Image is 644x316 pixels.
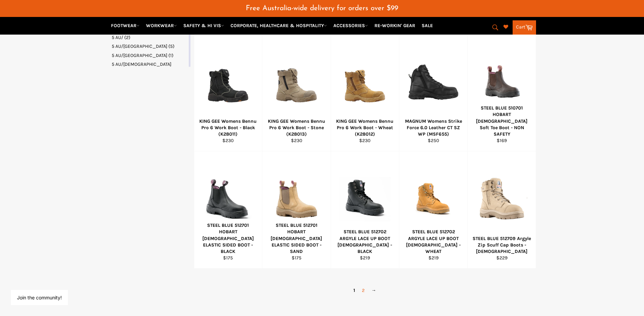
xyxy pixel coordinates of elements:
[198,255,258,261] div: $175
[168,53,173,58] span: (1)
[203,178,254,221] img: STEEL BLUE 512701 HOBART LADIES ELASTIC SIDED BOOT - BLACK - Workin' Gear
[472,105,532,137] div: STEEL BLUE 510701 HOBART [DEMOGRAPHIC_DATA] Soft Toe Boot - NON SAFETY
[198,118,258,138] div: KING GEE Womens Bennu Pro 6 Work Boot - Black (K28011)
[335,229,395,255] div: STEEL BLUE 512702 ARGYLE LACE UP BOOT [DEMOGRAPHIC_DATA] - BLACK
[112,43,167,49] span: 5 AU/[GEOGRAPHIC_DATA]
[372,20,418,32] a: RE-WORKIN' GEAR
[339,177,391,221] img: STEEL BLUE 512702 ARGYLE LACE UP BOOT LADIES - BLACK - Workin' Gear
[472,255,532,261] div: $229
[350,285,358,295] span: 1
[112,35,123,40] span: 5 AU/
[331,151,399,269] a: STEEL BLUE 512702 ARGYLE LACE UP BOOT LADIES - BLACK - Workin' Gear STEEL BLUE 512702 ARGYLE LACE...
[194,34,262,151] a: KING GEE Womens Bennu Pro 6 Work Boot - Black (K28011) - Workin' Gear KING GEE Womens Bennu Pro 6...
[17,295,62,300] button: Join the community!
[267,137,327,144] div: $230
[112,61,187,74] a: 5 AU/US Womens
[271,176,322,222] img: STEEL BLUE 512701 HOBART LADIES ELASTIC SIDED BOOT - SAND - Workin' Gear
[181,20,227,32] a: SAFETY & HI VIS
[368,285,380,295] a: →
[194,151,262,269] a: STEEL BLUE 512701 HOBART LADIES ELASTIC SIDED BOOT - BLACK - Workin' Gear STEEL BLUE 512701 HOBAR...
[419,20,436,32] a: SALE
[228,20,330,32] a: CORPORATE, HEALTHCARE & HOSPITALITY
[112,53,167,58] span: 5 AU/[GEOGRAPHIC_DATA]
[271,57,322,108] img: KING GEE Womens Bennu Pro 6 Work Boot - Stone (K28013) - Workin' Gear
[335,255,395,261] div: $219
[124,35,130,40] span: (2)
[399,34,467,151] a: MAGNUM Womens Strike Force 6.0 Leather CT SZ WP (MSF655) - Workin' Gear MAGNUM Womens Strike Forc...
[472,137,532,144] div: $169
[331,20,371,32] a: ACCESSORIES
[262,151,331,269] a: STEEL BLUE 512701 HOBART LADIES ELASTIC SIDED BOOT - SAND - Workin' Gear STEEL BLUE 512701 HOBART...
[267,222,327,255] div: STEEL BLUE 512701 HOBART [DEMOGRAPHIC_DATA] ELASTIC SIDED BOOT - SAND
[335,118,395,138] div: KING GEE Womens Bennu Pro 6 Work Boot - Wheat (K28012)
[408,57,459,108] img: MAGNUM Womens Strike Force 6.0 Leather CT SZ WP (MSF655) - Workin' Gear
[399,151,467,269] a: STEEL BLUE 512702 ARGYLE LACE UP BOOT LADIES - WHEAT - Workin' Gear STEEL BLUE 512702 ARGYLE LACE...
[335,137,395,144] div: $230
[246,5,398,12] span: Free Australia-wide delivery for orders over $99
[472,235,532,255] div: STEEL BLUE 512709 Argyle Zip Scuff Cap Boots - [DEMOGRAPHIC_DATA]
[358,285,368,295] a: 2
[112,52,187,59] a: 5 AU/US
[331,34,399,151] a: KING GEE Womens Bennu Pro 6 Work Boot - Wheat (K28012) - Workin' Gear KING GEE Womens Bennu Pro 6...
[476,173,528,226] img: STEEL BLUE 512709 Argyle Zip Scuff Cap Boots - Ladies - Workin' Gear
[112,61,171,74] span: 5 AU/[DEMOGRAPHIC_DATA] Womens
[404,229,463,255] div: STEEL BLUE 512702 ARGYLE LACE UP BOOT [DEMOGRAPHIC_DATA] - WHEAT
[267,255,327,261] div: $175
[168,43,174,49] span: (5)
[198,137,258,144] div: $230
[339,57,391,108] img: KING GEE Womens Bennu Pro 6 Work Boot - Wheat (K28012) - Workin' Gear
[467,34,536,151] a: STEEL BLUE 510701 HOBART Ladies Soft Toe Boot - NON SAFETY - Workin' Gear STEEL BLUE 510701 HOBAR...
[408,178,459,220] img: STEEL BLUE 512702 ARGYLE LACE UP BOOT LADIES - WHEAT - Workin' Gear
[404,255,463,261] div: $219
[198,222,258,255] div: STEEL BLUE 512701 HOBART [DEMOGRAPHIC_DATA] ELASTIC SIDED BOOT - BLACK
[404,137,463,144] div: $250
[262,34,331,151] a: KING GEE Womens Bennu Pro 6 Work Boot - Stone (K28013) - Workin' Gear KING GEE Womens Bennu Pro 6...
[143,20,180,32] a: WORKWEAR
[513,20,536,35] a: Cart
[112,34,187,41] a: 5 AU/
[404,118,463,138] div: MAGNUM Womens Strike Force 6.0 Leather CT SZ WP (MSF655)
[112,43,187,50] a: 5 AU/UK
[203,57,254,108] img: KING GEE Womens Bennu Pro 6 Work Boot - Black (K28011) - Workin' Gear
[108,20,142,32] a: FOOTWEAR
[467,151,536,269] a: STEEL BLUE 512709 Argyle Zip Scuff Cap Boots - Ladies - Workin' Gear STEEL BLUE 512709 Argyle Zip...
[476,57,528,108] img: STEEL BLUE 510701 HOBART Ladies Soft Toe Boot - NON SAFETY - Workin' Gear
[267,118,327,138] div: KING GEE Womens Bennu Pro 6 Work Boot - Stone (K28013)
